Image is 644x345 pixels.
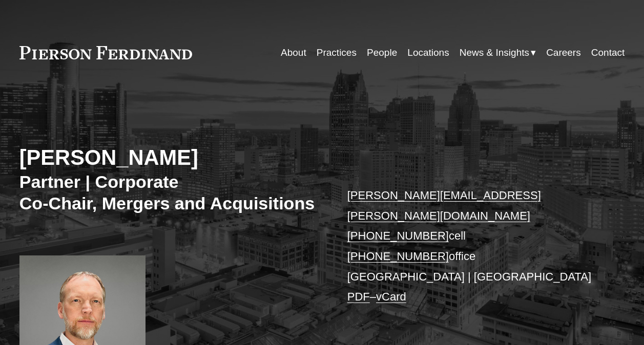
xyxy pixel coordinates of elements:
[546,43,581,62] a: Careers
[347,290,370,303] a: PDF
[347,229,449,242] a: [PHONE_NUMBER]
[460,44,529,61] span: News & Insights
[19,171,322,214] h3: Partner | Corporate Co-Chair, Mergers and Acquisitions
[367,43,397,62] a: People
[347,185,599,307] p: cell office [GEOGRAPHIC_DATA] | [GEOGRAPHIC_DATA] –
[347,189,541,222] a: [PERSON_NAME][EMAIL_ADDRESS][PERSON_NAME][DOMAIN_NAME]
[317,43,357,62] a: Practices
[347,250,449,263] a: [PHONE_NUMBER]
[376,290,406,303] a: vCard
[281,43,306,62] a: About
[460,43,536,62] a: folder dropdown
[591,43,625,62] a: Contact
[19,145,322,170] h2: [PERSON_NAME]
[407,43,449,62] a: Locations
